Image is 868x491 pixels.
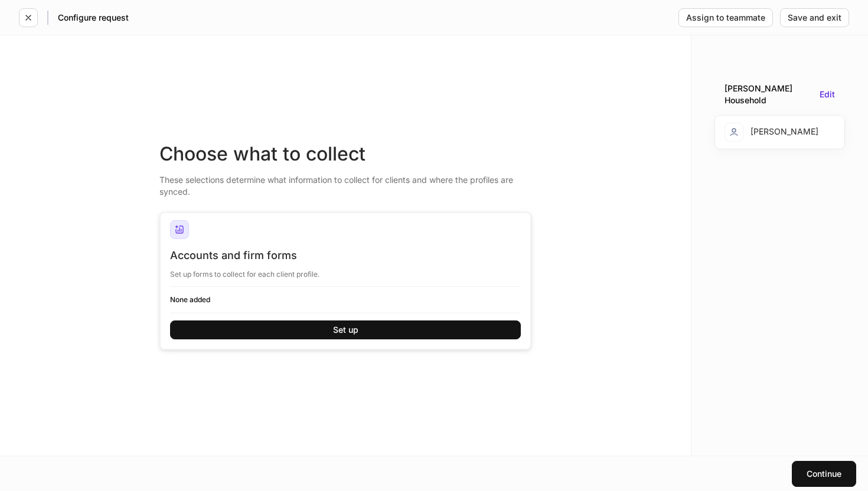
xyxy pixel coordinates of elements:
[725,83,815,106] div: [PERSON_NAME] Household
[170,263,521,279] div: Set up forms to collect for each client profile.
[159,141,531,167] div: Choose what to collect
[780,8,849,27] button: Save and exit
[686,14,765,22] div: Assign to teammate
[792,461,856,487] button: Continue
[807,470,841,478] div: Continue
[788,14,841,22] div: Save and exit
[170,248,521,263] div: Accounts and firm forms
[820,90,835,99] button: Edit
[333,326,358,334] div: Set up
[58,12,129,24] h5: Configure request
[159,167,531,198] div: These selections determine what information to collect for clients and where the profiles are syn...
[170,320,521,339] button: Set up
[725,123,818,142] div: [PERSON_NAME]
[170,294,521,305] h6: None added
[678,8,773,27] button: Assign to teammate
